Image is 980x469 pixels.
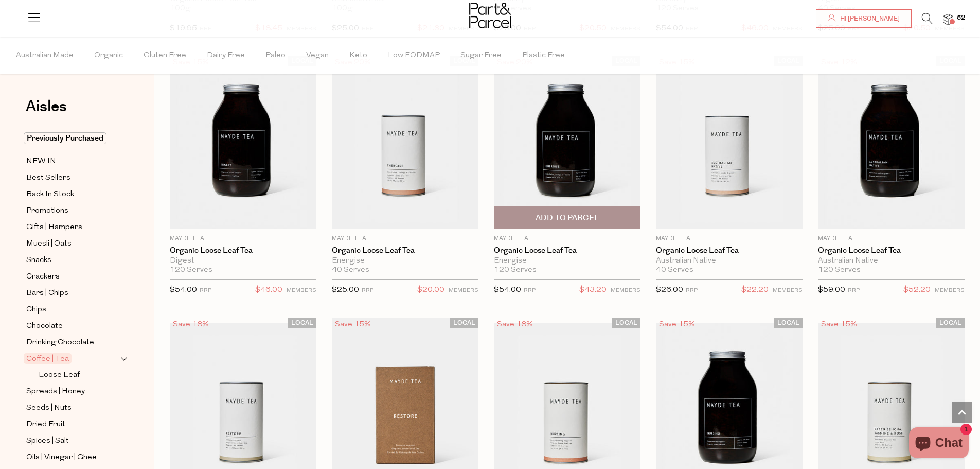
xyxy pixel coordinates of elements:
a: Previously Purchased [26,132,120,145]
div: Save 15% [818,318,860,332]
span: Paleo [265,38,286,74]
span: Previously Purchased [24,132,106,144]
a: Coffee | Tea [26,353,120,365]
span: $46.00 [255,284,282,297]
small: MEMBERS [611,288,640,293]
span: Dairy Free [207,38,245,74]
div: Energise [332,256,478,266]
span: Plastic Free [522,38,565,74]
span: Crackers [26,271,60,283]
a: Promotions [26,204,120,217]
span: $54.00 [170,286,197,294]
span: Muesli | Oats [26,238,72,250]
span: Coffee | Tea [24,353,72,364]
span: Hi [PERSON_NAME] [838,14,900,23]
span: NEW IN [26,155,56,168]
span: LOCAL [612,318,640,328]
p: Mayde Tea [170,234,316,244]
span: LOCAL [936,318,965,328]
button: Expand/Collapse Coffee | Tea [120,353,128,365]
span: LOCAL [288,318,316,328]
a: Seeds | Nuts [26,402,120,414]
span: Loose Leaf [39,369,80,381]
span: Vegan [306,38,329,74]
span: Bars | Chips [26,287,68,300]
a: Organic Loose Leaf Tea [332,246,478,255]
span: LOCAL [774,318,803,328]
span: $54.00 [494,286,521,294]
span: Dried Fruit [26,419,65,431]
span: 40 Serves [656,266,693,275]
div: Australian Native [656,256,803,266]
div: Digest [170,256,316,266]
span: Gifts | Hampers [26,221,82,234]
img: Part&Parcel [469,3,511,28]
p: Mayde Tea [818,234,965,244]
span: Spices | Salt [26,435,69,447]
span: 120 Serves [170,266,212,275]
span: 120 Serves [818,266,861,275]
a: Snacks [26,254,120,267]
span: Add To Parcel [536,213,599,223]
span: Snacks [26,254,51,267]
span: Keto [349,38,367,74]
p: Mayde Tea [332,234,478,244]
span: Spreads | Honey [26,386,85,398]
img: Organic Loose Leaf Tea [332,56,478,229]
a: Muesli | Oats [26,237,120,250]
small: MEMBERS [935,288,965,293]
span: $59.00 [818,286,845,294]
a: Organic Loose Leaf Tea [170,246,316,255]
span: Seeds | Nuts [26,402,72,414]
a: Chips [26,303,120,316]
img: Organic Loose Leaf Tea [494,56,640,229]
div: Save 15% [332,318,374,332]
small: RRP [848,288,860,293]
a: Best Sellers [26,171,120,184]
span: 52 [954,13,968,23]
span: Low FODMAP [388,38,440,74]
a: Loose Leaf [39,369,120,381]
div: Save 18% [170,318,212,332]
span: 120 Serves [494,266,537,275]
span: $52.20 [903,284,931,297]
small: RRP [524,288,536,293]
span: LOCAL [450,318,478,328]
a: Spreads | Honey [26,385,120,398]
img: Organic Loose Leaf Tea [818,56,965,229]
span: $26.00 [656,286,683,294]
a: Organic Loose Leaf Tea [818,246,965,255]
a: Dried Fruit [26,418,120,431]
span: 40 Serves [332,266,369,275]
div: Save 15% [656,318,698,332]
span: Chips [26,304,46,316]
span: $43.20 [579,284,607,297]
button: Add To Parcel [494,206,640,229]
a: Spices | Salt [26,435,120,447]
a: Bars | Chips [26,287,120,300]
span: Chocolate [26,320,63,333]
p: Mayde Tea [656,234,803,244]
span: Organic [94,38,123,74]
div: Energise [494,256,640,266]
span: Best Sellers [26,172,70,184]
small: MEMBERS [449,288,478,293]
a: Drinking Chocolate [26,336,120,349]
span: $20.00 [417,284,444,297]
div: Save 18% [494,318,536,332]
span: Gluten Free [144,38,186,74]
div: Australian Native [818,256,965,266]
span: $25.00 [332,286,359,294]
img: Organic Loose Leaf Tea [170,56,316,229]
span: Oils | Vinegar | Ghee [26,451,97,464]
a: Aisles [26,99,67,125]
span: Aisles [26,95,67,118]
span: Australian Made [16,38,74,74]
a: NEW IN [26,155,120,168]
a: Chocolate [26,320,120,333]
span: $22.20 [741,284,769,297]
span: Promotions [26,205,68,217]
span: Drinking Chocolate [26,337,94,349]
a: Back In Stock [26,188,120,201]
span: Back In Stock [26,188,74,201]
